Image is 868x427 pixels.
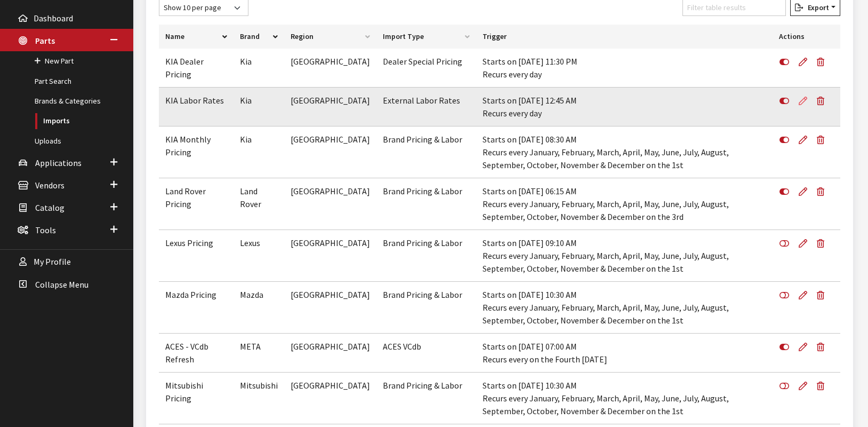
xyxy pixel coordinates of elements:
span: Applications [35,157,82,168]
td: [GEOGRAPHIC_DATA] [284,373,376,424]
td: Lexus Pricing [159,230,234,282]
td: [GEOGRAPHIC_DATA] [284,282,376,334]
button: Delete Definition [812,49,833,75]
span: External Labor Rates [383,95,460,106]
a: Edit Definition [794,334,812,360]
th: Brand: activate to sort column descending [234,25,284,49]
span: Starts on [DATE] 07:00 AM Recurs every on the Fourth [DATE] [483,341,607,365]
button: Delete Definition [812,126,833,153]
td: [GEOGRAPHIC_DATA] [284,230,376,282]
span: Brand Pricing & Labor [383,289,462,300]
a: Edit Definition [794,373,812,399]
span: Collapse Menu [35,279,89,290]
td: [GEOGRAPHIC_DATA] [284,178,376,230]
span: ACES VCdb [383,341,421,352]
span: Starts on [DATE] 08:30 AM Recurs every January, February, March, April, May, June, July, August, ... [483,134,729,170]
td: Mitsubishi [234,373,284,424]
button: Delete Definition [812,282,833,309]
span: Dealer Special Pricing [383,56,462,67]
button: Delete Definition [812,88,833,114]
td: Mazda Pricing [159,282,234,334]
a: Edit Definition [794,88,812,114]
button: Delete Definition [812,373,833,399]
a: Edit Definition [794,178,812,205]
td: Kia [234,126,284,178]
span: Export [803,3,829,12]
td: Mazda [234,282,284,334]
span: Brand Pricing & Labor [383,238,462,248]
button: Delete Definition [812,230,833,257]
td: KIA Monthly Pricing [159,126,234,178]
span: Starts on [DATE] 12:45 AM Recurs every day [483,95,577,118]
button: Enable Definition [779,282,794,309]
td: [GEOGRAPHIC_DATA] [284,49,376,88]
span: Catalog [35,202,65,213]
span: Starts on [DATE] 09:10 AM Recurs every January, February, March, April, May, June, July, August, ... [483,238,729,274]
td: META [234,334,284,373]
td: KIA Dealer Pricing [159,49,234,88]
a: Edit Definition [794,126,812,153]
td: Kia [234,88,284,126]
button: Delete Definition [812,334,833,360]
button: Disable Definition [779,334,794,360]
span: Starts on [DATE] 06:15 AM Recurs every January, February, March, April, May, June, July, August, ... [483,186,729,222]
button: Disable Definition [779,49,794,75]
button: Disable Definition [779,88,794,114]
span: Starts on [DATE] 11:30 PM Recurs every day [483,56,577,80]
td: [GEOGRAPHIC_DATA] [284,126,376,178]
th: Trigger [476,25,773,49]
button: Disable Definition [779,126,794,153]
td: Lexus [234,230,284,282]
th: Actions [773,25,840,49]
span: Brand Pricing & Labor [383,380,462,391]
span: My Profile [34,257,71,267]
span: Starts on [DATE] 10:30 AM Recurs every January, February, March, April, May, June, July, August, ... [483,289,729,326]
td: [GEOGRAPHIC_DATA] [284,334,376,373]
span: Dashboard [34,13,73,23]
a: Edit Definition [794,230,812,257]
span: Tools [35,225,56,235]
td: Kia [234,49,284,88]
a: Edit Definition [794,282,812,309]
button: Enable Definition [779,373,794,399]
button: Enable Definition [779,230,794,257]
td: ACES - VCdb Refresh [159,334,234,373]
button: Delete Definition [812,178,833,205]
button: Disable Definition [779,178,794,205]
td: KIA Labor Rates [159,88,234,126]
span: Parts [35,35,55,46]
span: Brand Pricing & Labor [383,134,462,145]
th: Region: activate to sort column ascending [284,25,376,49]
td: Land Rover Pricing [159,178,234,230]
span: Brand Pricing & Labor [383,186,462,196]
td: [GEOGRAPHIC_DATA] [284,88,376,126]
span: Starts on [DATE] 10:30 AM Recurs every January, February, March, April, May, June, July, August, ... [483,380,729,416]
a: Edit Definition [794,49,812,75]
td: Land Rover [234,178,284,230]
span: Vendors [35,180,65,191]
th: Name: activate to sort column ascending [159,25,234,49]
td: Mitsubishi Pricing [159,373,234,424]
th: Import Type: activate to sort column ascending [376,25,477,49]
